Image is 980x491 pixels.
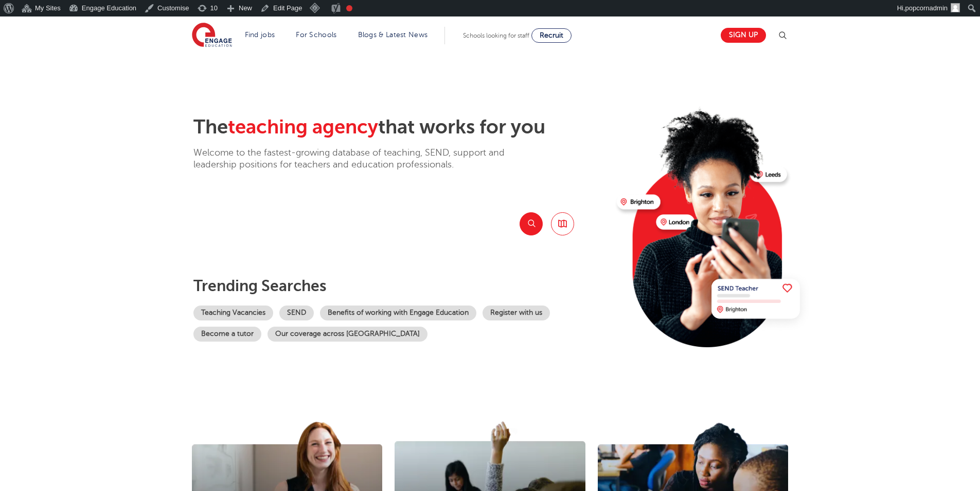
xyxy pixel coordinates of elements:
[296,31,336,39] a: For Schools
[193,306,273,320] a: Teaching Vacancies
[358,31,428,39] a: Blogs & Latest News
[721,28,766,43] a: Sign up
[268,327,427,342] a: Our coverage across [GEOGRAPHIC_DATA]
[463,32,529,39] span: Schools looking for staff
[531,28,572,43] a: Recruit
[540,31,563,39] span: Recruit
[905,4,948,12] span: popcornadmin
[193,115,609,139] h2: The that works for you
[245,31,275,39] a: Find jobs
[192,23,232,48] img: Engage Education
[279,306,314,320] a: SEND
[193,147,533,171] p: Welcome to the fastest-growing database of teaching, SEND, support and leadership positions for t...
[346,5,352,11] div: Needs improvement
[193,327,261,342] a: Become a tutor
[193,277,609,295] p: Trending searches
[228,116,378,138] span: teaching agency
[320,306,476,320] a: Benefits of working with Engage Education
[520,212,543,235] button: Search
[483,306,550,320] a: Register with us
